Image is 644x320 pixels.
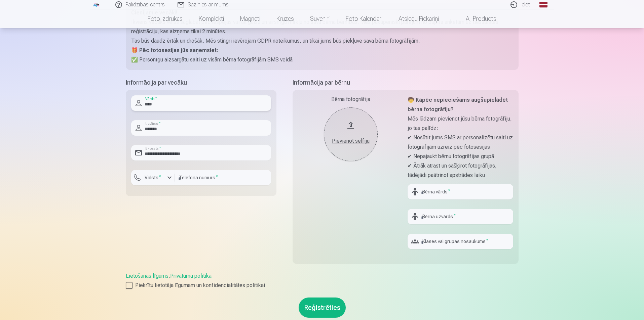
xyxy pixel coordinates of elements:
label: Valsts [142,174,164,181]
div: , [126,272,519,289]
label: Piekrītu lietotāja līgumam un konfidencialitātes politikai [126,281,519,289]
img: /fa1 [93,3,100,7]
a: Privātuma politika [170,273,212,279]
a: Lietošanas līgums [126,273,168,279]
a: Foto izdrukas [140,9,191,28]
p: ✔ Nosūtīt jums SMS ar personalizētu saiti uz fotogrāfijām uzreiz pēc fotosesijas [408,133,513,152]
p: Mēs lūdzam pievienot jūsu bērna fotogrāfiju, jo tas palīdz: [408,114,513,133]
a: All products [447,9,504,28]
button: Valsts* [131,170,175,185]
div: Pievienot selfiju [331,137,371,145]
p: ✔ Ātrāk atrast un sašķirot fotogrāfijas, tādējādi paātrinot apstrādes laiku [408,161,513,180]
p: ✅ Personīgu aizsargātu saiti uz visām bērna fotogrāfijām SMS veidā [131,55,513,64]
a: Komplekti [191,9,232,28]
strong: 🎁 Pēc fotosesijas jūs saņemsiet: [131,47,218,53]
h5: Informācija par bērnu [293,78,519,87]
a: Atslēgu piekariņi [390,9,447,28]
button: Pievienot selfiju [324,107,378,161]
button: Reģistrēties [299,298,346,318]
a: Magnēti [232,9,268,28]
strong: 🧒 Kāpēc nepieciešams augšupielādēt bērna fotogrāfiju? [408,97,508,112]
div: Bērna fotogrāfija [298,95,404,103]
a: Foto kalendāri [338,9,390,28]
a: Suvenīri [302,9,338,28]
p: Tas būs daudz ērtāk un drošāk. Mēs stingri ievērojam GDPR noteikumus, un tikai jums būs piekļuve ... [131,36,513,46]
a: Krūzes [268,9,302,28]
p: ✔ Nepajaukt bērnu fotogrāfijas grupā [408,152,513,161]
h5: Informācija par vecāku [126,78,276,87]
